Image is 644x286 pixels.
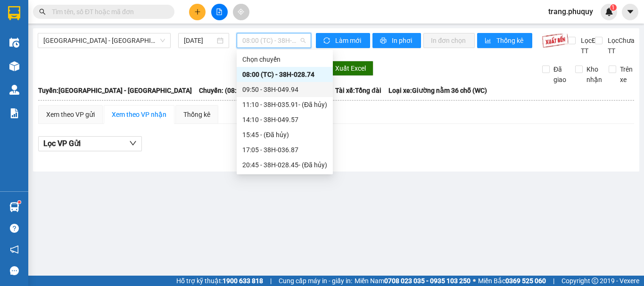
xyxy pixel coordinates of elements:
span: ⚪️ [473,279,476,283]
img: icon-new-feature [605,8,613,16]
div: 14:10 - 38H-049.57 [242,114,327,125]
div: Xem theo VP nhận [112,109,166,120]
span: Trên xe [616,64,636,85]
div: Chọn chuyến [242,54,327,65]
span: bar-chart [485,37,493,45]
img: warehouse-icon [9,85,19,95]
img: logo-vxr [8,6,20,20]
span: Cung cấp máy in - giấy in: [279,276,352,286]
button: downloadXuất Excel [317,61,373,76]
img: warehouse-icon [9,61,19,71]
span: Lọc VP Gửi [43,138,81,149]
span: search [39,8,46,15]
strong: 0369 525 060 [505,277,546,285]
span: notification [10,245,19,254]
span: Hỗ trợ kỹ thuật: [176,276,263,286]
span: Miền Bắc [478,276,546,286]
button: bar-chartThống kê [477,33,532,48]
span: Thống kê [496,35,525,46]
button: aim [233,4,249,20]
span: Đã giao [550,64,570,85]
div: Thống kê [183,109,210,120]
img: warehouse-icon [9,38,19,48]
input: 11/10/2025 [184,35,215,46]
img: solution-icon [9,108,19,118]
span: Làm mới [335,35,363,46]
div: Xem theo VP gửi [46,109,95,120]
span: trang.phuquy [541,6,601,17]
span: Lọc Chưa TT [604,35,636,56]
span: message [10,266,19,275]
div: 11:10 - 38H-035.91 - (Đã hủy) [242,99,327,110]
span: Tài xế: Tổng đài [335,85,381,96]
b: Tuyến: [GEOGRAPHIC_DATA] - [GEOGRAPHIC_DATA] [38,87,192,94]
span: copyright [592,278,598,284]
span: printer [380,37,388,45]
div: 20:45 - 38H-028.45 - (Đã hủy) [242,160,327,170]
strong: 1900 633 818 [223,277,263,285]
span: 1 [611,4,615,11]
button: printerIn phơi [372,33,421,48]
sup: 1 [610,4,617,11]
div: 17:05 - 38H-036.87 [242,145,327,155]
div: Chọn chuyến [237,52,333,67]
button: caret-down [622,4,638,20]
span: file-add [216,8,223,15]
span: sync [323,37,331,45]
span: Kho nhận [583,64,606,85]
img: warehouse-icon [9,202,19,212]
span: question-circle [10,224,19,233]
strong: 0708 023 035 - 0935 103 250 [384,277,471,285]
sup: 1 [18,201,21,204]
span: | [270,276,272,286]
button: syncLàm mới [316,33,370,48]
div: 08:00 (TC) - 38H-028.74 [242,69,327,80]
button: In đơn chọn [423,33,475,48]
span: Loại xe: Giường nằm 36 chỗ (WC) [388,85,487,96]
span: down [129,139,137,147]
span: aim [238,8,244,15]
span: Miền Nam [355,276,471,286]
div: 15:45 - (Đã hủy) [242,130,327,140]
button: Lọc VP Gửi [38,136,142,151]
span: caret-down [626,8,635,16]
div: 09:50 - 38H-049.94 [242,84,327,95]
input: Tìm tên, số ĐT hoặc mã đơn [52,7,163,17]
span: In phơi [392,35,413,46]
button: file-add [211,4,228,20]
img: 9k= [542,33,569,48]
span: Hà Nội - Hà Tĩnh [43,33,165,48]
span: | [553,276,554,286]
span: Lọc Đã TT [577,35,602,56]
button: plus [189,4,206,20]
span: plus [194,8,201,15]
span: 08:00 (TC) - 38H-028.74 [242,33,305,48]
span: Chuyến: (08:00 [DATE]) [199,85,268,96]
